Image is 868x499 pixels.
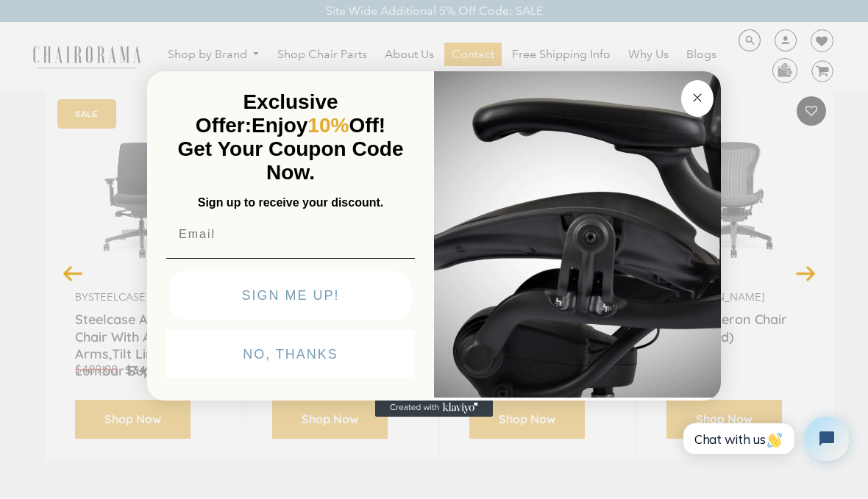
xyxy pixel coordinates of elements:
input: Email [166,220,415,249]
button: Close dialog [681,80,714,117]
img: underline [166,258,415,259]
span: Enjoy Off! [252,114,385,137]
span: Get Your Coupon Code Now. [178,137,404,184]
button: Next [793,259,819,285]
iframe: Tidio Chat [667,404,861,473]
span: Exclusive Offer: [196,90,338,137]
a: Created with Klaviyo - opens in a new tab [375,399,493,417]
button: Previous [60,259,86,285]
button: NO, THANKS [166,330,415,378]
span: Sign up to receive your discount. [198,196,383,209]
span: 10% [307,114,349,137]
img: 92d77583-a095-41f6-84e7-858462e0427a.jpeg [434,68,721,398]
button: SIGN ME UP! [169,271,412,320]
